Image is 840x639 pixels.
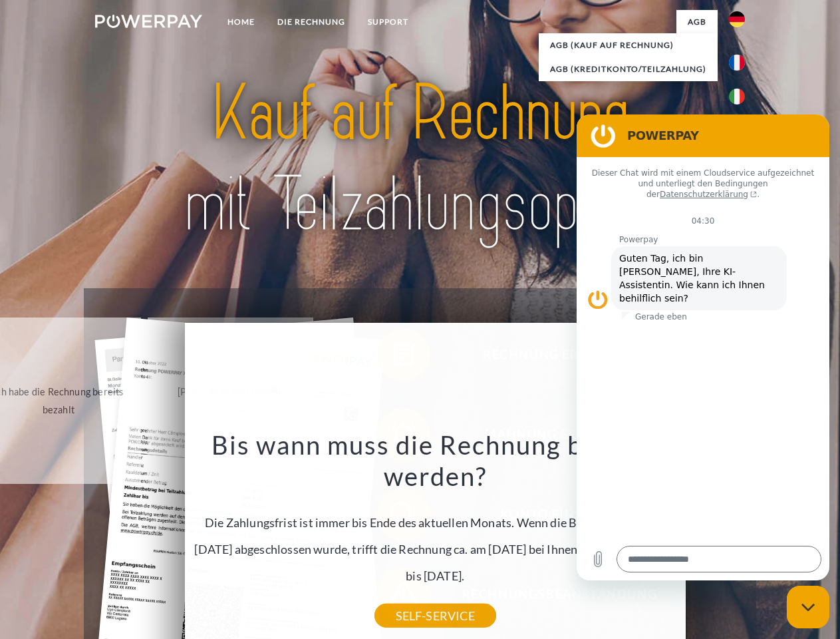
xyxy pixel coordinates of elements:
a: agb [676,10,718,34]
img: logo-powerpay-white.svg [95,15,202,28]
img: it [729,89,745,105]
div: Die Zahlungsfrist ist immer bis Ende des aktuellen Monats. Wenn die Bestellung z.B. am [DATE] abg... [192,429,678,616]
a: AGB (Kauf auf Rechnung) [539,33,718,57]
iframe: Messaging-Fenster [577,114,829,580]
a: SUPPORT [356,10,420,34]
a: AGB (Kreditkonto/Teilzahlung) [539,57,718,81]
img: fr [729,55,745,71]
img: de [729,11,745,27]
a: DIE RECHNUNG [266,10,356,34]
iframe: Schaltfläche zum Öffnen des Messaging-Fensters; Konversation läuft [787,586,829,628]
a: SELF-SERVICE [374,604,496,628]
div: [PERSON_NAME] wurde retourniert [156,383,305,419]
a: Home [216,10,266,34]
h3: Bis wann muss die Rechnung bezahlt werden? [192,429,678,493]
img: title-powerpay_de.svg [127,64,713,255]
